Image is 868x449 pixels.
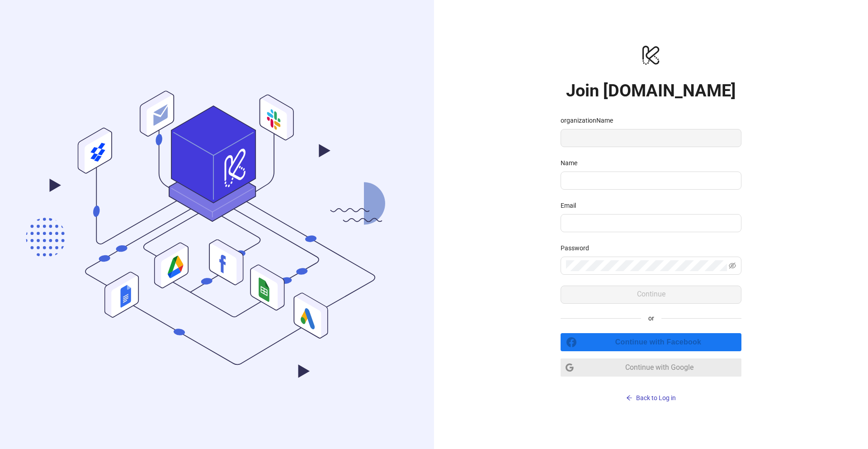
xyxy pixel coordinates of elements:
span: eye-invisible [729,262,736,269]
label: Name [561,158,583,168]
label: Password [561,243,595,253]
span: Back to Log in [636,394,676,401]
label: organizationName [561,115,619,125]
h1: Join [DOMAIN_NAME] [561,80,741,101]
span: or [641,313,661,323]
input: Email [566,218,734,229]
button: Continue [561,286,741,304]
input: Password [566,260,727,271]
label: Email [561,201,582,210]
span: arrow-left [626,395,632,401]
a: Back to Log in [561,377,741,406]
input: organizationName [561,129,741,147]
input: Name [566,175,734,186]
button: Back to Log in [561,391,741,406]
